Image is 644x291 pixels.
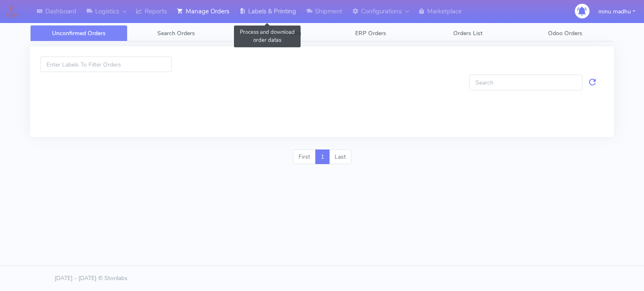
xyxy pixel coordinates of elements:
[40,57,172,72] input: Enter Labels To Filter Orders
[52,29,106,37] span: Unconfirmed Orders
[453,29,483,37] span: Orders List
[245,29,301,37] span: Sales Channel Orders
[548,29,582,37] span: Odoo Orders
[157,29,195,37] span: Search Orders
[592,3,641,20] button: minu madhu
[30,25,614,41] ul: Tabs
[355,29,386,37] span: ERP Orders
[315,149,330,165] a: 1
[469,75,582,90] input: Search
